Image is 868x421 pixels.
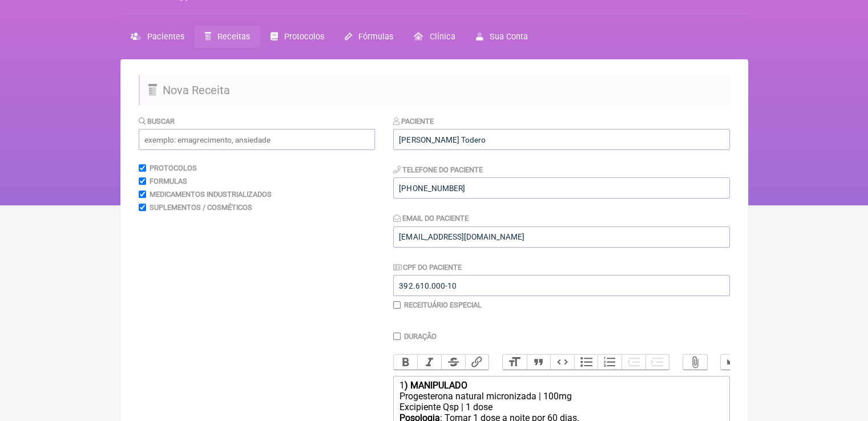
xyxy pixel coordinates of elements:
label: Email do Paciente [393,214,469,222]
label: Receituário Especial [404,301,482,309]
div: Excipiente Qsp | 1 dose [399,402,723,412]
label: Formulas [150,177,187,185]
label: Medicamentos Industrializados [150,190,272,199]
button: Quote [527,355,551,370]
a: Clínica [403,26,465,48]
button: Numbers [597,355,621,370]
span: Pacientes [147,32,184,42]
label: CPF do Paciente [393,263,462,272]
span: Clínica [429,32,455,42]
label: Buscar [139,117,175,126]
button: Undo [721,355,745,370]
button: Code [550,355,574,370]
label: Duração [404,332,437,341]
button: Increase Level [645,355,669,370]
button: Decrease Level [621,355,645,370]
div: 1 [399,380,723,391]
strong: ) MANIPULADO [404,380,467,391]
input: exemplo: emagrecimento, ansiedade [139,129,375,150]
button: Strikethrough [441,355,465,370]
button: Italic [417,355,441,370]
label: Paciente [393,117,434,126]
label: Protocolos [150,164,197,172]
span: Sua Conta [490,32,528,42]
a: Fórmulas [334,26,403,48]
div: Progesterona natural micronizada | 100mg [399,391,723,402]
button: Bold [394,355,418,370]
label: Suplementos / Cosméticos [150,203,252,212]
h2: Nova Receita [139,75,730,106]
span: Protocolos [284,32,324,42]
button: Bullets [574,355,598,370]
button: Heading [503,355,527,370]
a: Pacientes [120,26,195,48]
button: Link [465,355,489,370]
button: Attach Files [683,355,707,370]
label: Telefone do Paciente [393,165,483,174]
span: Receitas [217,32,250,42]
a: Sua Conta [465,26,538,48]
a: Receitas [195,26,260,48]
span: Fórmulas [358,32,393,42]
a: Protocolos [260,26,334,48]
